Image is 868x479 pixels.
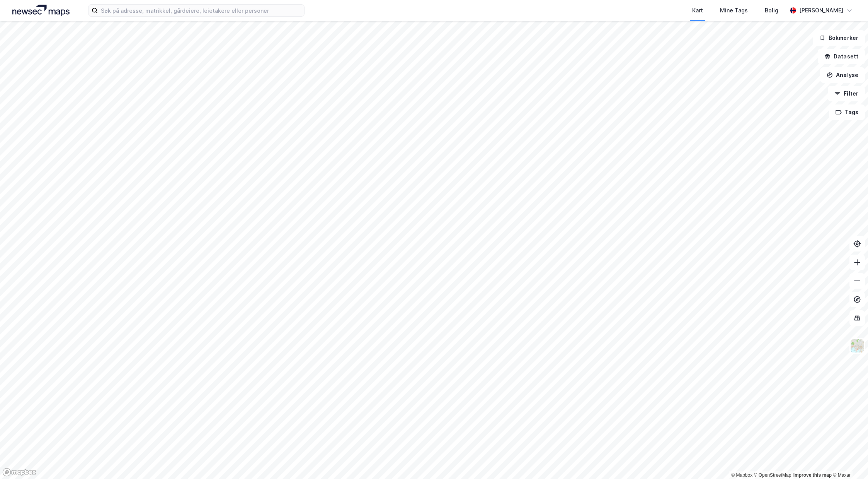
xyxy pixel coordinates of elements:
[829,442,868,479] div: Kontrollprogram for chat
[829,442,868,479] iframe: Chat Widget
[98,5,304,16] input: Søk på adresse, matrikkel, gårdeiere, leietakere eller personer
[765,6,778,15] div: Bolig
[850,339,865,353] img: Z
[720,6,748,15] div: Mine Tags
[731,472,752,478] a: Mapbox
[820,67,865,83] button: Analyse
[828,86,865,101] button: Filter
[692,6,703,15] div: Kart
[813,30,865,46] button: Bokmerker
[12,5,70,16] img: logo.a4113a55bc3d86da70a041830d287a7e.svg
[799,6,843,15] div: [PERSON_NAME]
[829,104,865,120] button: Tags
[818,49,865,64] button: Datasett
[754,472,791,478] a: OpenStreetMap
[793,472,832,478] a: Improve this map
[2,468,36,477] a: Mapbox homepage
